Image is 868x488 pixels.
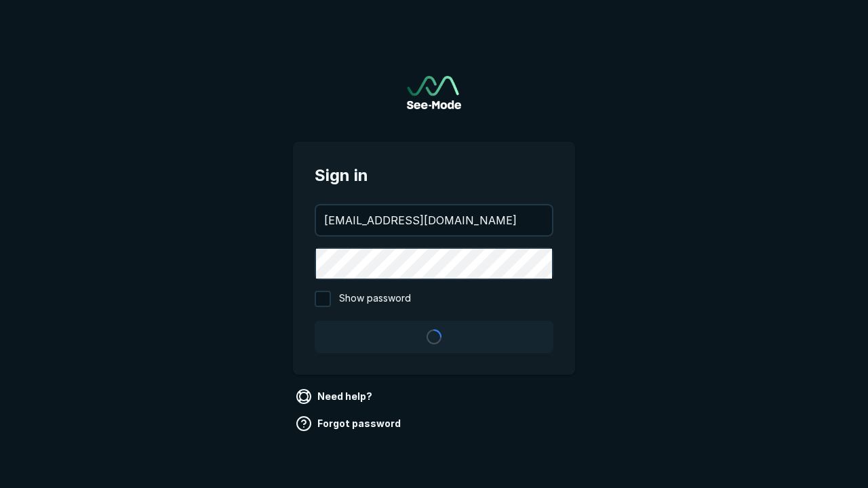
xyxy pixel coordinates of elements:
input: your@email.com [316,205,552,235]
a: Forgot password [293,413,406,434]
span: Show password [339,291,411,307]
a: Need help? [293,386,378,407]
span: Sign in [315,163,553,188]
a: Go to sign in [407,76,461,109]
img: See-Mode Logo [407,76,461,109]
